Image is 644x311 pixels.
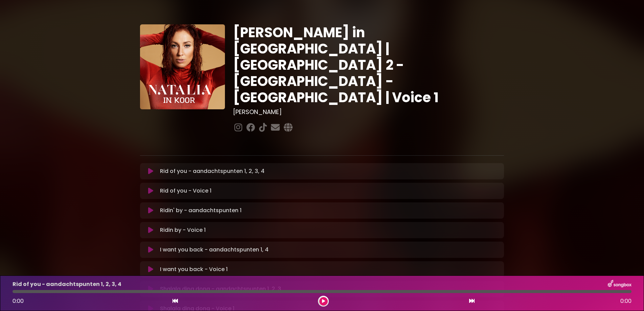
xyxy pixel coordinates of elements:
p: Rid of you - aandachtspunten 1, 2, 3, 4 [160,167,264,175]
span: 0:00 [13,297,24,305]
span: 0:00 [620,297,631,305]
p: Rid of you - aandachtspunten 1, 2, 3, 4 [13,280,121,288]
p: I want you back - aandachtspunten 1, 4 [160,246,269,254]
p: Rid of you - Voice 1 [160,187,211,195]
img: songbox-logo-white.png [608,280,631,289]
p: Ridin by - Voice 1 [160,226,206,234]
h3: [PERSON_NAME] [233,108,504,116]
h1: [PERSON_NAME] in [GEOGRAPHIC_DATA] | [GEOGRAPHIC_DATA] 2 - [GEOGRAPHIC_DATA] - [GEOGRAPHIC_DATA] ... [233,24,504,106]
p: I want you back - Voice 1 [160,265,228,273]
p: Ridin' by - aandachtspunten 1 [160,206,241,215]
img: YTVS25JmS9CLUqXqkEhs [140,24,225,109]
